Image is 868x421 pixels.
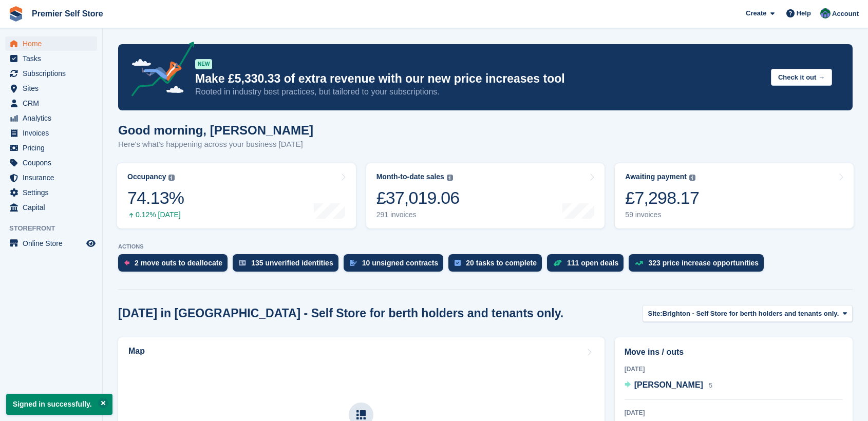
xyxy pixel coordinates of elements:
[376,210,460,219] div: 291 invoices
[127,210,184,219] div: 0.12% [DATE]
[128,347,145,356] h2: Map
[366,163,605,228] a: Month-to-date sales £37,019.06 291 invoices
[643,305,853,322] button: Site: Brighton - Self Store for berth holders and tenants only.
[23,51,84,66] span: Tasks
[8,6,24,22] img: stora-icon-8386f47178a22dfd0bd8f6a31ec36ba5ce8667c1dd55bd0f319d3a0aa187defe.svg
[251,259,333,267] div: 135 unverified identities
[635,261,643,265] img: price_increase_opportunities-93ffe204e8149a01c8c9dc8f82e8f89637d9d84a8eef4429ea346261dce0b2c0.svg
[356,410,366,419] img: map-icn-33ee37083ee616e46c38cad1a60f524a97daa1e2b2c8c0bc3eb3415660979fc1.svg
[553,259,562,266] img: deal-1b604bf984904fb50ccaf53a9ad4b4a5d6e5aea283cecdc64d6e3604feb123c2.svg
[5,36,97,51] a: menu
[23,111,84,125] span: Analytics
[23,81,84,95] span: Sites
[746,8,766,18] span: Create
[547,254,629,277] a: 111 open deals
[625,173,687,181] div: Awaiting payment
[23,156,84,170] span: Coupons
[5,66,97,81] a: menu
[118,243,853,250] p: ACTIONS
[625,379,712,392] a: [PERSON_NAME] 5
[135,259,222,267] div: 2 move outs to deallocate
[23,126,84,140] span: Invoices
[5,236,97,251] a: menu
[625,210,699,219] div: 59 invoices
[447,175,453,181] img: icon-info-grey-7440780725fd019a000dd9b08b2336e03edf1995a4989e88bcd33f0948082b44.svg
[118,254,233,277] a: 2 move outs to deallocate
[5,185,97,200] a: menu
[117,163,356,228] a: Occupancy 74.13% 0.12% [DATE]
[663,309,839,319] span: Brighton - Self Store for berth holders and tenants only.
[709,382,712,389] span: 5
[567,259,618,267] div: 111 open deals
[648,309,663,319] span: Site:
[123,42,195,100] img: price-adjustments-announcement-icon-8257ccfd72463d97f412b2fc003d46551f7dbcb40ab6d574587a9cd5c0d94...
[5,111,97,125] a: menu
[118,123,313,137] h1: Good morning, [PERSON_NAME]
[615,163,854,228] a: Awaiting payment £7,298.17 59 invoices
[350,260,357,266] img: contract_signature_icon-13c848040528278c33f63329250d36e43548de30e8caae1d1a13099fd9432cc5.svg
[118,139,313,150] p: Here's what's happening across your business [DATE]
[376,187,460,208] div: £37,019.06
[376,173,444,181] div: Month-to-date sales
[5,51,97,66] a: menu
[85,237,97,250] a: Preview store
[233,254,344,277] a: 135 unverified identities
[466,259,537,267] div: 20 tasks to complete
[23,200,84,215] span: Capital
[23,236,84,251] span: Online Store
[771,69,832,86] button: Check it out →
[625,365,843,374] div: [DATE]
[5,141,97,155] a: menu
[23,170,84,185] span: Insurance
[797,8,811,18] span: Help
[344,254,449,277] a: 10 unsigned contracts
[5,156,97,170] a: menu
[625,187,699,208] div: £7,298.17
[820,8,831,18] img: Jo Granger
[23,66,84,81] span: Subscriptions
[689,175,695,181] img: icon-info-grey-7440780725fd019a000dd9b08b2336e03edf1995a4989e88bcd33f0948082b44.svg
[195,71,763,86] p: Make £5,330.33 of extra revenue with our new price increases tool
[23,185,84,200] span: Settings
[124,260,129,266] img: move_outs_to_deallocate_icon-f764333ba52eb49d3ac5e1228854f67142a1ed5810a6f6cc68b1a99e826820c5.svg
[23,36,84,51] span: Home
[23,96,84,110] span: CRM
[23,141,84,155] span: Pricing
[195,86,763,98] p: Rooted in industry best practices, but tailored to your subscriptions.
[5,81,97,95] a: menu
[6,394,112,415] p: Signed in successfully.
[5,126,97,140] a: menu
[118,307,563,320] h2: [DATE] in [GEOGRAPHIC_DATA] - Self Store for berth holders and tenants only.
[629,254,769,277] a: 323 price increase opportunities
[239,260,246,266] img: verify_identity-adf6edd0f0f0b5bbfe63781bf79b02c33cf7c696d77639b501bdc392416b5a36.svg
[648,259,759,267] div: 323 price increase opportunities
[5,170,97,185] a: menu
[832,9,859,19] span: Account
[168,175,175,181] img: icon-info-grey-7440780725fd019a000dd9b08b2336e03edf1995a4989e88bcd33f0948082b44.svg
[127,173,166,181] div: Occupancy
[634,380,703,389] span: [PERSON_NAME]
[625,346,843,358] h2: Move ins / outs
[625,408,843,417] div: [DATE]
[195,59,212,69] div: NEW
[9,223,102,234] span: Storefront
[5,96,97,110] a: menu
[5,200,97,215] a: menu
[127,187,184,208] div: 74.13%
[362,259,439,267] div: 10 unsigned contracts
[448,254,547,277] a: 20 tasks to complete
[28,5,107,22] a: Premier Self Store
[455,260,461,266] img: task-75834270c22a3079a89374b754ae025e5fb1db73e45f91037f5363f120a921f8.svg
